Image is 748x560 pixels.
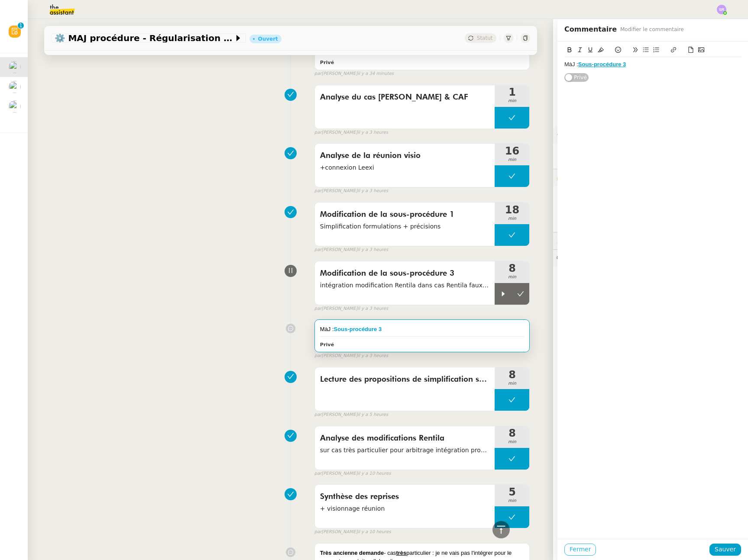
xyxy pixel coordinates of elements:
[314,246,322,254] span: par
[314,129,388,136] small: [PERSON_NAME]
[314,528,391,536] small: [PERSON_NAME]
[320,222,490,232] span: Simplification formulations + précisions
[357,246,388,254] span: il y a 3 heures
[320,280,490,290] span: intégration modification Rentila dans cas Rentila faux par rapport à excel + détermination procéd...
[495,380,529,387] span: min
[314,470,322,477] span: par
[357,352,388,360] span: il y a 3 heures
[557,130,602,140] span: ⚙️
[320,60,334,65] b: Privé
[314,129,322,136] span: par
[553,126,748,143] div: ⚙️Procédures
[574,73,587,82] span: Privé
[320,163,490,173] span: +connexion Leexi
[314,470,391,477] small: [PERSON_NAME]
[320,445,490,455] span: sur cas très particulier pour arbitrage intégration procédure
[314,305,322,312] span: par
[55,34,234,42] span: ⚙️ MAJ procédure - Régularisation des charges locatives
[715,544,736,554] span: Sauver
[357,187,388,195] span: il y a 3 heures
[19,23,23,30] p: 1
[320,342,334,348] b: Privé
[564,61,741,68] div: MàJ :
[357,470,391,477] span: il y a 10 heures
[320,550,384,556] strong: Très ancienne demande
[357,129,388,136] span: il y a 3 heures
[495,215,529,222] span: min
[477,35,493,41] span: Statut
[9,81,21,93] img: users%2FcRgg4TJXLQWrBH1iwK9wYfCha1e2%2Favatar%2Fc9d2fa25-7b78-4dd4-b0f3-ccfa08be62e5
[314,246,388,254] small: [PERSON_NAME]
[357,70,394,77] span: il y a 34 minutes
[320,432,490,445] span: Analyse des modifications Rentila
[320,373,490,386] span: Lecture des propositions de simplification sur la procédure écrite
[314,411,322,418] span: par
[320,208,490,221] span: Modification de la sous-procédure 1
[320,91,490,104] span: Analyse du cas [PERSON_NAME] & CAF
[495,263,529,274] span: 8
[314,187,322,195] span: par
[314,187,388,195] small: [PERSON_NAME]
[709,544,741,556] button: Sauver
[495,487,529,497] span: 5
[495,156,529,164] span: min
[314,70,322,77] span: par
[564,23,617,35] span: Commentaire
[557,254,628,261] span: 💬
[564,544,596,556] button: Fermer
[357,305,388,312] span: il y a 3 heures
[495,497,529,505] span: min
[357,528,391,536] span: il y a 10 heures
[320,267,490,280] span: Modification de la sous-procédure 3
[314,411,388,418] small: [PERSON_NAME]
[495,370,529,380] span: 8
[495,87,529,97] span: 1
[495,438,529,446] span: min
[495,146,529,156] span: 16
[314,70,394,77] small: [PERSON_NAME]
[495,97,529,105] span: min
[357,411,388,418] span: il y a 5 heures
[495,274,529,281] span: min
[314,528,322,536] span: par
[620,25,684,34] span: Modifier le commentaire
[557,173,613,183] span: 🔐
[314,352,388,360] small: [PERSON_NAME]
[258,36,278,42] div: Ouvert
[553,232,748,249] div: ⏲️Tâches 101:12
[320,149,490,162] span: Analyse de la réunion visio
[495,428,529,438] span: 8
[9,61,21,73] img: users%2FcRgg4TJXLQWrBH1iwK9wYfCha1e2%2Favatar%2Fc9d2fa25-7b78-4dd4-b0f3-ccfa08be62e5
[18,23,24,29] nz-badge-sup: 1
[564,73,589,82] button: Privé
[320,490,490,503] span: Synthèse des reprises
[314,352,322,360] span: par
[578,61,626,68] a: Sous-procédure 3
[320,504,490,514] span: + visionnage réunion
[314,305,388,312] small: [PERSON_NAME]
[553,169,748,186] div: 🔐Données client
[495,205,529,215] span: 18
[9,100,21,113] img: users%2FpftfpH3HWzRMeZpe6E7kXDgO5SJ3%2Favatar%2Fa3cc7090-f8ed-4df9-82e0-3c63ac65f9dd
[717,5,726,14] img: svg
[396,550,406,556] u: très
[320,325,525,334] div: MàJ :
[553,250,748,267] div: 💬Commentaires 5
[570,544,591,554] span: Fermer
[334,326,382,332] a: Sous-procédure 3
[557,237,623,244] span: ⏲️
